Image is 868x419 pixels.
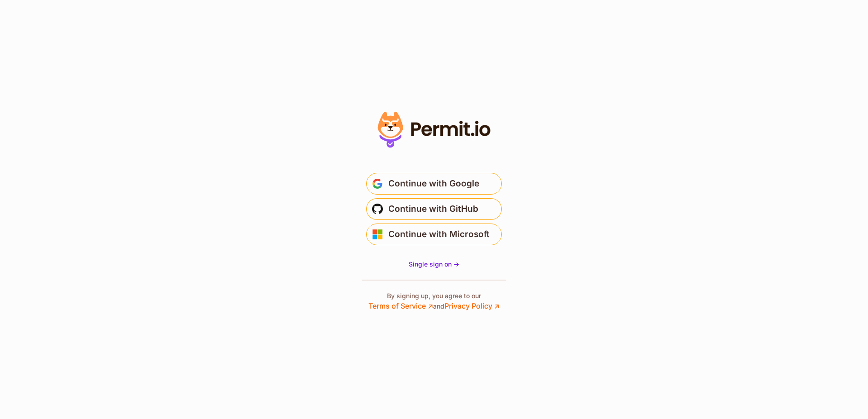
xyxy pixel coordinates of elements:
span: Continue with Microsoft [388,227,490,242]
span: Single sign on -> [409,260,459,268]
a: Terms of Service ↗ [368,301,433,310]
button: Continue with Google [366,173,502,195]
a: Privacy Policy ↗ [444,301,500,310]
button: Continue with GitHub [366,198,502,220]
button: Continue with Microsoft [366,224,502,245]
a: Single sign on -> [409,260,459,269]
span: Continue with Google [388,176,479,191]
span: Continue with GitHub [388,202,478,216]
p: By signing up, you agree to our and [368,291,500,311]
